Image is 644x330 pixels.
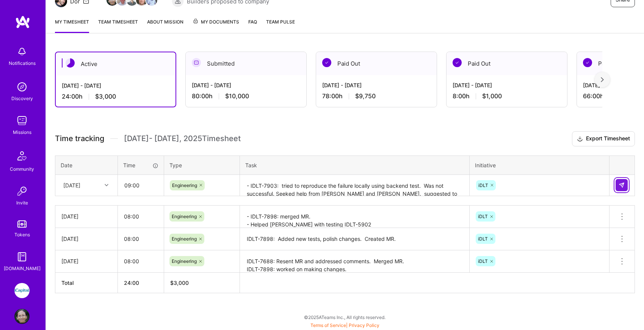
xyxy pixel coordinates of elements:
[61,212,111,220] div: [DATE]
[14,79,30,94] img: discovery
[56,52,175,75] div: Active
[619,182,625,188] img: Submit
[478,258,488,264] span: iDLT
[193,18,239,26] span: My Documents
[170,280,189,286] span: $ 3,000
[62,82,169,90] div: [DATE] - [DATE]
[13,128,31,136] div: Missions
[310,322,379,328] span: |
[475,161,604,169] div: Initiative
[13,309,31,324] a: User Avatar
[10,165,34,173] div: Community
[9,59,36,67] div: Notifications
[55,272,118,293] th: Total
[118,175,163,195] input: HH:MM
[55,156,118,174] th: Date
[355,92,376,100] span: $9,750
[11,94,33,102] div: Discovery
[583,58,592,67] img: Paid Out
[124,134,241,143] span: [DATE] - [DATE] , 2025 Timesheet
[14,283,30,298] img: iCapital: Build and maintain RESTful API
[55,134,104,143] span: Time tracking
[186,52,306,75] div: Submitted
[192,92,300,100] div: 80:00 h
[164,156,240,174] th: Type
[322,92,431,100] div: 78:00 h
[478,236,488,242] span: iDLT
[453,81,561,89] div: [DATE] - [DATE]
[172,214,197,219] span: Engineering
[577,135,583,143] i: icon Download
[316,52,437,75] div: Paid Out
[482,92,502,100] span: $1,000
[14,184,30,199] img: Invite
[349,322,379,328] a: Privacy Policy
[266,18,295,33] a: Team Pulse
[616,179,628,191] div: null
[147,18,183,33] a: About Mission
[13,147,31,165] img: Community
[14,231,30,239] div: Tokens
[95,93,116,101] span: $3,000
[14,113,30,128] img: teamwork
[16,199,28,207] div: Invite
[193,18,239,33] a: My Documents
[118,206,164,226] input: HH:MM
[118,229,164,249] input: HH:MM
[225,92,249,100] span: $10,000
[118,251,164,271] input: HH:MM
[266,19,295,25] span: Team Pulse
[322,58,331,67] img: Paid Out
[63,181,80,189] div: [DATE]
[192,58,201,67] img: Submitted
[241,176,469,196] textarea: - IDLT-7903: tried to reproduce the failure locally using backend test. Was not successful. Seeke...
[172,236,197,242] span: Engineering
[478,214,488,219] span: iDLT
[55,18,89,33] a: My timesheet
[172,258,197,264] span: Engineering
[241,229,469,250] textarea: IDLT-7898: Added new tests, polish changes. Created MR.
[4,264,41,272] div: [DOMAIN_NAME]
[310,322,346,328] a: Terms of Service
[118,272,164,293] th: 24:00
[62,93,169,101] div: 24:00 h
[123,161,158,169] div: Time
[240,156,470,174] th: Task
[105,183,108,187] i: icon Chevron
[15,15,30,29] img: logo
[192,81,300,89] div: [DATE] - [DATE]
[45,308,644,327] div: © 2025 ATeams Inc., All rights reserved.
[61,235,111,243] div: [DATE]
[601,77,604,82] img: right
[14,309,30,324] img: User Avatar
[13,283,31,298] a: iCapital: Build and maintain RESTful API
[447,52,567,75] div: Paid Out
[248,18,257,33] a: FAQ
[98,18,138,33] a: Team timesheet
[14,249,30,264] img: guide book
[241,206,469,227] textarea: - IDLT-7898: merged MR. - Helped [PERSON_NAME] with testing IDLT-5902 - IDLT-7930: started lookin...
[453,58,462,67] img: Paid Out
[172,182,197,188] span: Engineering
[17,220,27,228] img: tokens
[66,58,75,68] img: Active
[241,251,469,272] textarea: IDLT-7688: Resent MR and addressed comments. Merged MR. IDLT-7898: worked on making changes.
[61,257,111,265] div: [DATE]
[322,81,431,89] div: [DATE] - [DATE]
[478,182,488,188] span: iDLT
[572,131,635,146] button: Export Timesheet
[14,44,30,59] img: bell
[453,92,561,100] div: 8:00 h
